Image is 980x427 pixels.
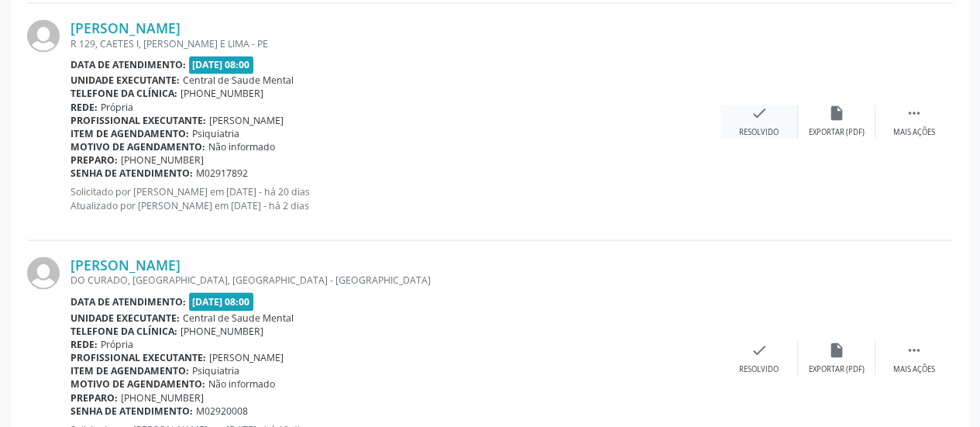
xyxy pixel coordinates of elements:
div: Exportar (PDF) [809,127,865,138]
span: M02920008 [196,404,248,417]
div: Mais ações [893,127,935,138]
span: Não informado [208,377,275,390]
i: check [751,105,768,122]
i:  [906,341,923,358]
span: M02917892 [196,167,248,180]
div: Resolvido [739,363,779,374]
a: [PERSON_NAME] [70,19,181,36]
b: Unidade executante: [70,311,180,324]
b: Preparo: [70,153,118,167]
span: [PERSON_NAME] [209,350,284,363]
span: Própria [101,337,133,350]
b: Item de agendamento: [70,363,189,377]
b: Motivo de agendamento: [70,140,205,153]
span: Psiquiatria [192,363,239,377]
span: Psiquiatria [192,127,239,140]
span: [DATE] 08:00 [189,292,254,310]
span: Própria [101,101,133,114]
span: [PERSON_NAME] [209,114,284,127]
span: [PHONE_NUMBER] [121,153,204,167]
b: Data de atendimento: [70,294,186,308]
b: Rede: [70,101,98,114]
b: Rede: [70,337,98,350]
a: [PERSON_NAME] [70,257,181,274]
img: img [27,19,60,52]
b: Profissional executante: [70,350,206,363]
b: Item de agendamento: [70,127,189,140]
div: Exportar (PDF) [809,363,865,374]
img: img [27,257,60,289]
p: Solicitado por [PERSON_NAME] em [DATE] - há 20 dias Atualizado por [PERSON_NAME] em [DATE] - há 2... [70,185,720,212]
b: Profissional executante: [70,114,206,127]
div: DO CURADO, [GEOGRAPHIC_DATA], [GEOGRAPHIC_DATA] - [GEOGRAPHIC_DATA] [70,274,720,287]
span: [PHONE_NUMBER] [181,87,263,100]
b: Motivo de agendamento: [70,377,205,390]
span: [PHONE_NUMBER] [121,391,204,404]
b: Unidade executante: [70,74,180,87]
b: Senha de atendimento: [70,167,193,180]
i:  [906,105,923,122]
b: Senha de atendimento: [70,404,193,417]
i: check [751,341,768,358]
div: Resolvido [739,127,779,138]
b: Telefone da clínica: [70,324,177,337]
i: insert_drive_file [828,341,845,358]
div: Mais ações [893,363,935,374]
b: Data de atendimento: [70,58,186,71]
b: Preparo: [70,391,118,404]
span: Não informado [208,140,275,153]
span: [PHONE_NUMBER] [181,324,263,337]
div: R 129, CAETES I, [PERSON_NAME] E LIMA - PE [70,37,720,50]
span: Central de Saude Mental [183,74,294,87]
span: Central de Saude Mental [183,311,294,324]
b: Telefone da clínica: [70,87,177,100]
span: [DATE] 08:00 [189,56,254,74]
i: insert_drive_file [828,105,845,122]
